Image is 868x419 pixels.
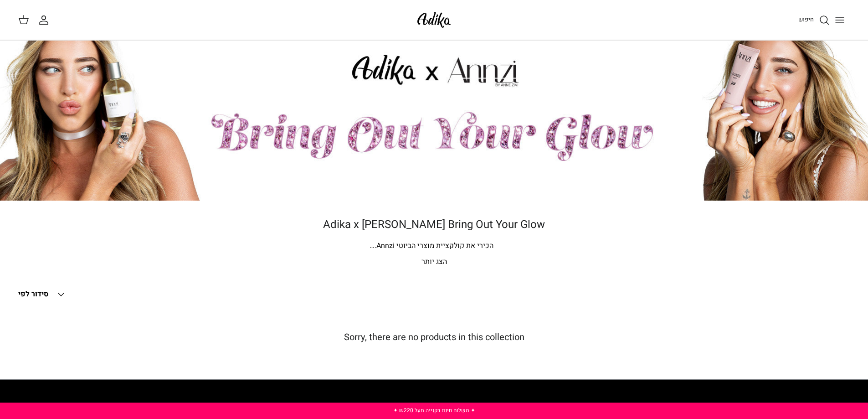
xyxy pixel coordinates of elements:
[38,15,53,26] a: החשבון שלי
[115,218,753,232] h1: Adika x [PERSON_NAME] Bring Out Your Glow
[798,15,814,24] span: חיפוש
[830,10,850,30] button: Toggle menu
[798,15,830,26] a: חיפוש
[18,285,67,305] button: סידור לפי
[252,240,616,252] div: הכירי את קולקציית מוצרי הביוטי Annzi.
[115,256,753,268] p: הצג יותר
[18,289,48,300] span: סידור לפי
[393,406,475,414] a: ✦ משלוח חינם בקנייה מעל ₪220 ✦
[18,332,850,343] h5: Sorry, there are no products in this collection
[415,9,453,31] img: Adika IL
